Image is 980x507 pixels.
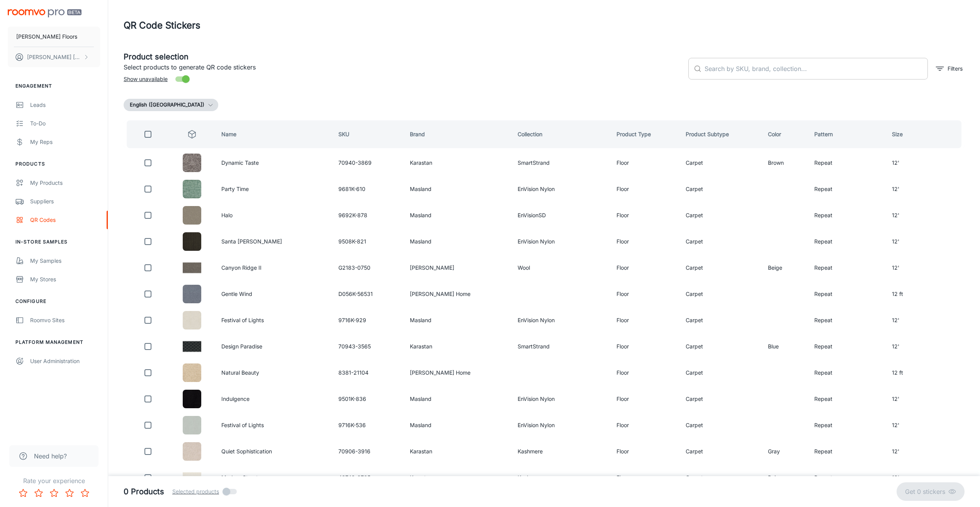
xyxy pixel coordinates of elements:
td: Floor [610,230,679,253]
td: 12' [886,230,965,253]
td: Carpet [679,230,762,253]
p: Select products to generate QR code stickers [124,63,682,72]
div: User Administration [30,357,100,365]
td: Design Paradise [215,335,332,358]
button: English ([GEOGRAPHIC_DATA]) [124,99,218,111]
td: Carpet [679,361,762,384]
td: Floor [610,361,679,384]
td: Floor [610,335,679,358]
td: 12' [886,177,965,201]
div: My Samples [30,257,100,265]
p: Rate your experience [6,476,102,485]
div: My Reps [30,138,100,146]
td: EnVision Nylon [511,387,610,411]
span: Need help? [34,451,67,461]
td: Masland [404,177,512,201]
td: Festival of Lights [215,309,332,332]
td: Carpet [679,335,762,358]
td: 8381-21104 [332,361,404,384]
td: Indulgence [215,387,332,411]
th: Product Type [610,120,679,148]
td: 70940-3869 [332,151,404,174]
th: Name [215,120,332,148]
td: 12' [886,204,965,227]
td: EnVision Nylon [511,414,610,437]
td: Carpet [679,151,762,174]
td: Repeat [808,177,886,201]
td: Repeat [808,335,886,358]
span: Show unavailable [124,75,168,83]
button: Rate 5 star [77,485,93,501]
td: 12 ft [886,282,965,306]
td: Santa [PERSON_NAME] [215,230,332,253]
td: Repeat [808,309,886,332]
td: Carpet [679,309,762,332]
td: Natural Beauty [215,361,332,384]
td: Karastan [404,466,512,489]
td: Kashmere [511,466,610,489]
td: 9501K-836 [332,387,404,411]
td: 9692K-878 [332,204,404,227]
td: 43742-9705 [332,466,404,489]
td: Carpet [679,440,762,463]
td: Gray [762,440,808,463]
td: Carpet [679,204,762,227]
td: Repeat [808,361,886,384]
td: Repeat [808,151,886,174]
td: 9508K-821 [332,230,404,253]
th: Color [762,120,808,148]
h1: QR Code Stickers [124,19,200,32]
td: SmartStrand [511,151,610,174]
div: Leads [30,101,100,109]
td: 12 ft [886,361,965,384]
th: Size [886,120,965,148]
th: SKU [332,120,404,148]
td: Floor [610,414,679,437]
div: My Stores [30,275,100,284]
td: Quiet Sophistication [215,440,332,463]
td: Carpet [679,387,762,411]
h5: Product selection [124,51,682,63]
td: EnVision Nylon [511,309,610,332]
button: Rate 4 star [62,485,77,501]
td: Floor [610,466,679,489]
button: [PERSON_NAME] [PERSON_NAME] [8,47,100,67]
td: Carpet [679,414,762,437]
td: Brown [762,151,808,174]
td: Floor [610,256,679,279]
td: SmartStrand [511,335,610,358]
td: 12' [886,256,965,279]
td: Floor [610,282,679,306]
td: Karastan [404,335,512,358]
button: Rate 2 star [31,485,46,501]
td: Carpet [679,256,762,279]
button: Rate 3 star [46,485,62,501]
th: Pattern [808,120,886,148]
td: 12' [886,335,965,358]
p: [PERSON_NAME] Floors [16,32,77,41]
td: 12' [886,151,965,174]
div: QR Codes [30,216,100,224]
td: [PERSON_NAME] [404,256,512,279]
td: Masland [404,387,512,411]
td: 12' [886,440,965,463]
th: Product Subtype [679,120,762,148]
td: EnVisionSD [511,204,610,227]
td: Party Time [215,177,332,201]
button: filter [934,63,965,75]
td: Gentle Wind [215,282,332,306]
td: Karastan [404,151,512,174]
td: Repeat [808,466,886,489]
td: Masland [404,204,512,227]
td: Halo [215,204,332,227]
td: Canyon Ridge II [215,256,332,279]
input: Search by SKU, brand, collection... [705,58,928,79]
td: Repeat [808,256,886,279]
td: 12' [886,414,965,437]
td: Beige [762,256,808,279]
td: 12' [886,309,965,332]
td: EnVision Nylon [511,177,610,201]
td: Carpet [679,282,762,306]
td: Wool [511,256,610,279]
td: Festival of Lights [215,414,332,437]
